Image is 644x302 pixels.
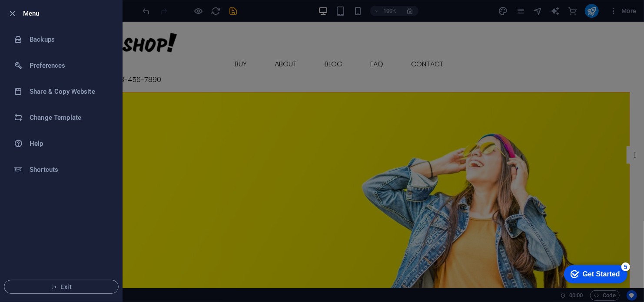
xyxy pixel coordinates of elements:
div: Get Started 5 items remaining, 0% complete [7,4,70,23]
div: Get Started [26,10,63,17]
h6: Menu [23,8,115,19]
h6: Shortcuts [30,164,110,175]
h6: Share & Copy Website [30,86,110,97]
button: Exit [4,280,119,294]
h6: Preferences [30,60,110,71]
span: Exit [11,283,111,290]
div: 5 [64,2,73,10]
a: Help [0,131,122,157]
h6: Change Template [30,112,110,123]
h6: Help [30,138,110,149]
h6: Backups [30,34,110,45]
